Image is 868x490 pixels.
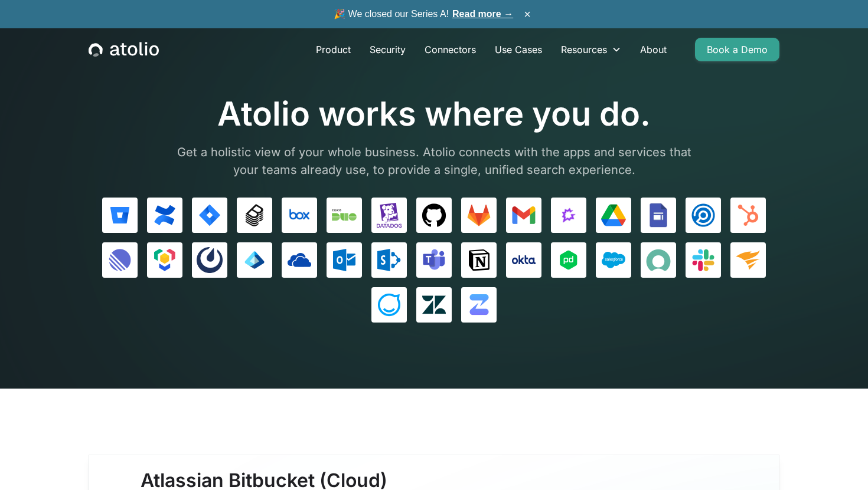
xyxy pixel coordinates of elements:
a: Use Cases [485,38,552,61]
p: Get a holistic view of your whole business. Atolio connects with the apps and services that your ... [168,143,700,179]
a: Read more → [452,9,513,19]
a: home [89,42,159,57]
div: Resources [561,42,607,57]
button: × [520,8,534,21]
a: Product [306,38,360,61]
span: 🎉 We closed our Series A! [334,7,513,21]
h1: Atolio works where you do. [168,94,700,134]
div: Resources [552,38,631,61]
a: Connectors [415,38,485,61]
a: About [631,38,676,61]
a: Security [360,38,415,61]
a: Book a Demo [695,38,779,61]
